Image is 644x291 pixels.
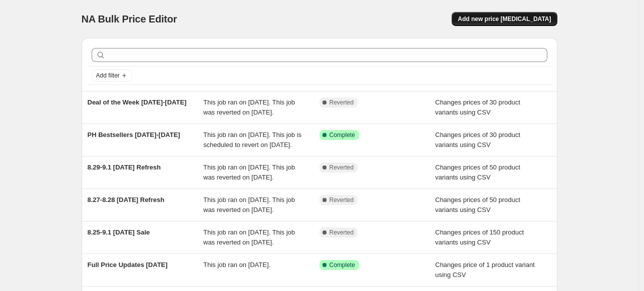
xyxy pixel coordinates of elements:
span: 8.27-8.28 [DATE] Refresh [88,196,165,203]
span: This job ran on [DATE]. This job is scheduled to revert on [DATE]. [203,131,301,148]
span: Reverted [330,163,354,171]
span: Complete [330,131,355,139]
span: Changes prices of 150 product variants using CSV [435,228,524,246]
span: This job ran on [DATE]. This job was reverted on [DATE]. [203,196,295,213]
button: Add new price [MEDICAL_DATA] [452,12,557,26]
span: Complete [330,261,355,269]
span: Deal of the Week [DATE]-[DATE] [88,98,187,106]
span: Changes prices of 50 product variants using CSV [435,196,520,213]
span: Reverted [330,98,354,106]
span: This job ran on [DATE]. This job was reverted on [DATE]. [203,228,295,246]
button: Add filter [92,69,132,81]
span: NA Bulk Price Editor [82,13,177,24]
span: 8.25-9.1 [DATE] Sale [88,228,150,236]
span: Reverted [330,196,354,204]
span: Changes price of 1 product variant using CSV [435,261,535,278]
span: Reverted [330,228,354,236]
span: Changes prices of 50 product variants using CSV [435,163,520,181]
span: Changes prices of 30 product variants using CSV [435,98,520,116]
span: This job ran on [DATE]. This job was reverted on [DATE]. [203,163,295,181]
span: Add filter [96,71,120,79]
span: PH Bestsellers [DATE]-[DATE] [88,131,180,138]
span: Add new price [MEDICAL_DATA] [458,15,551,23]
span: 8.29-9.1 [DATE] Refresh [88,163,161,171]
span: This job ran on [DATE]. This job was reverted on [DATE]. [203,98,295,116]
span: Full Price Updates [DATE] [88,261,168,268]
span: This job ran on [DATE]. [203,261,270,268]
span: Changes prices of 30 product variants using CSV [435,131,520,148]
